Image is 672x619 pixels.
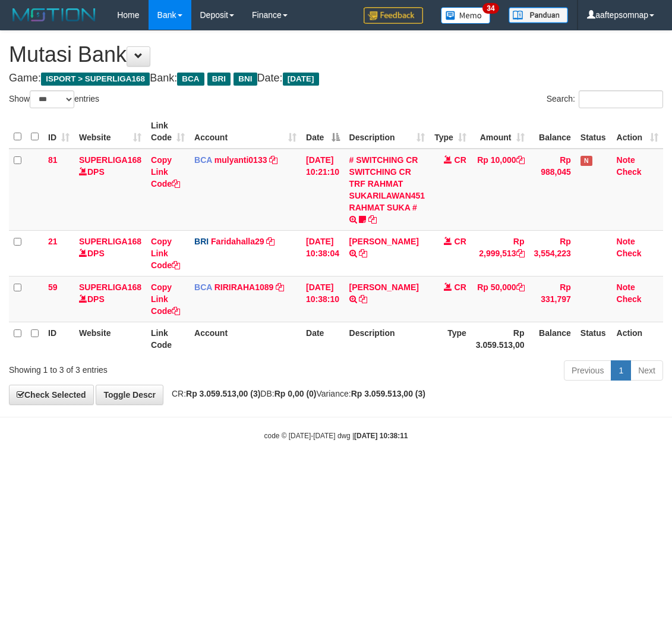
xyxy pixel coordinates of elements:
[516,282,525,292] a: Copy Rp 50,000 to clipboard
[211,237,264,246] a: Faridahalla29
[471,322,529,356] th: Rp 3.059.513,00
[471,149,529,231] td: Rp 10,000
[611,360,631,381] a: 1
[455,282,466,292] span: CR
[96,385,163,405] a: Toggle Descr
[207,73,231,86] span: BRI
[617,167,642,177] a: Check
[177,73,204,86] span: BCA
[74,115,146,149] th: Website: activate to sort column ascending
[301,115,345,149] th: Date: activate to sort column descending
[349,155,425,212] a: # SWITCHING CR SWITCHING CR TRF RAHMAT SUKARILAWAN451 RAHMAT SUKA #
[79,282,141,292] a: SUPERLIGA168
[276,282,284,292] a: Copy RIRIRAHA1089 to clipboard
[151,282,180,316] a: Copy Link Code
[359,294,367,304] a: Copy YUSUP BAHARUDIN to clipboard
[9,385,94,405] a: Check Selected
[301,276,345,322] td: [DATE] 10:38:10
[146,322,190,356] th: Link Code
[509,7,568,23] img: panduan.png
[151,237,180,270] a: Copy Link Code
[576,115,612,149] th: Status
[430,322,471,356] th: Type
[441,7,491,24] img: Button%20Memo.svg
[612,115,663,149] th: Action: activate to sort column ascending
[79,237,141,246] a: SUPERLIGA168
[301,322,345,356] th: Date
[43,115,74,149] th: ID: activate to sort column ascending
[234,73,257,86] span: BNI
[74,230,146,276] td: DPS
[617,282,635,292] a: Note
[516,155,525,165] a: Copy Rp 10,000 to clipboard
[471,230,529,276] td: Rp 2,999,513
[516,249,525,258] a: Copy Rp 2,999,513 to clipboard
[580,156,592,166] span: Has Note
[146,115,190,149] th: Link Code: activate to sort column ascending
[74,276,146,322] td: DPS
[43,322,74,356] th: ID
[214,282,274,292] a: RIRIRAHA1089
[190,322,301,356] th: Account
[471,115,529,149] th: Amount: activate to sort column ascending
[74,149,146,231] td: DPS
[166,389,425,398] span: CR: DB: Variance:
[194,282,212,292] span: BCA
[41,73,150,86] span: ISPORT > SUPERLIGA168
[617,237,635,246] a: Note
[455,155,466,165] span: CR
[9,73,663,84] h4: Game: Bank: Date:
[576,322,612,356] th: Status
[269,155,277,165] a: Copy mulyanti0133 to clipboard
[529,230,576,276] td: Rp 3,554,223
[630,360,663,381] a: Next
[529,322,576,356] th: Balance
[471,276,529,322] td: Rp 50,000
[214,155,267,165] a: mulyanti0133
[275,389,317,398] strong: Rp 0,00 (0)
[354,432,408,440] strong: [DATE] 10:38:11
[30,90,74,108] select: Showentries
[529,149,576,231] td: Rp 988,045
[345,115,430,149] th: Description: activate to sort column ascending
[48,155,58,165] span: 81
[9,90,99,108] label: Show entries
[617,155,635,165] a: Note
[194,155,212,165] span: BCA
[529,115,576,149] th: Balance
[579,90,663,108] input: Search:
[364,7,423,24] img: Feedback.jpg
[9,6,99,24] img: MOTION_logo.png
[194,237,209,246] span: BRI
[547,90,663,108] label: Search:
[266,237,275,246] a: Copy Faridahalla29 to clipboard
[612,322,663,356] th: Action
[283,73,319,86] span: [DATE]
[351,389,425,398] strong: Rp 3.059.513,00 (3)
[430,115,471,149] th: Type: activate to sort column ascending
[186,389,260,398] strong: Rp 3.059.513,00 (3)
[482,3,499,14] span: 34
[151,155,180,188] a: Copy Link Code
[564,360,611,381] a: Previous
[48,282,58,292] span: 59
[9,359,271,376] div: Showing 1 to 3 of 3 entries
[74,322,146,356] th: Website
[455,237,466,246] span: CR
[264,432,408,440] small: code © [DATE]-[DATE] dwg |
[349,237,419,246] a: [PERSON_NAME]
[48,237,58,246] span: 21
[79,155,141,165] a: SUPERLIGA168
[9,43,663,67] h1: Mutasi Bank
[359,249,367,258] a: Copy EDDY KESUMA to clipboard
[529,276,576,322] td: Rp 331,797
[301,230,345,276] td: [DATE] 10:38:04
[617,249,642,258] a: Check
[617,294,642,304] a: Check
[368,215,377,224] a: Copy # SWITCHING CR SWITCHING CR TRF RAHMAT SUKARILAWAN451 RAHMAT SUKA # to clipboard
[301,149,345,231] td: [DATE] 10:21:10
[349,282,419,292] a: [PERSON_NAME]
[345,322,430,356] th: Description
[190,115,301,149] th: Account: activate to sort column ascending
